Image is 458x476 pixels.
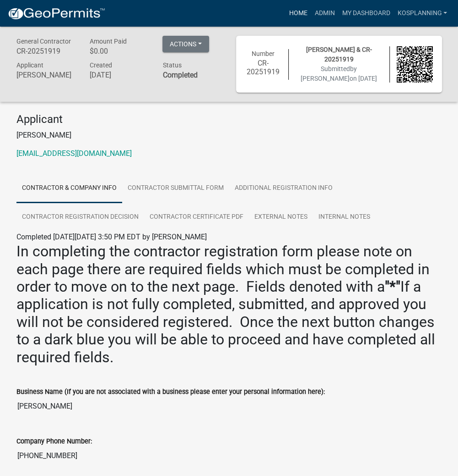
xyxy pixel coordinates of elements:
[338,5,393,22] a: My Dashboard
[306,46,372,63] span: [PERSON_NAME] & CR-20251919
[16,232,207,241] span: Completed [DATE][DATE] 3:50 PM EDT by [PERSON_NAME]
[301,65,377,82] span: Submitted on [DATE]
[313,203,376,232] a: Internal Notes
[311,5,338,22] a: Admin
[16,203,144,232] a: Contractor Registration Decision
[162,61,181,69] span: Status
[144,203,249,232] a: Contractor Certificate PDF
[249,203,313,232] a: External Notes
[16,113,442,126] h4: Applicant
[16,174,122,203] a: Contractor & Company Info
[16,149,132,158] a: [EMAIL_ADDRESS][DOMAIN_NAME]
[89,61,112,69] span: Created
[229,174,338,203] a: Additional Registration Info
[16,438,92,445] label: Company Phone Number:
[16,389,325,395] label: Business Name (If you are not associated with a business please enter your personal information h...
[16,47,76,55] h6: CR-20251919
[162,36,209,52] button: Actions
[16,243,442,366] h2: In completing the contractor registration form please note on each page there are required fields...
[122,174,229,203] a: Contractor Submittal Form
[16,61,43,69] span: Applicant
[89,71,149,79] h6: [DATE]
[89,38,126,45] span: Amount Paid
[16,71,76,79] h6: [PERSON_NAME]
[162,71,197,79] strong: Completed
[89,47,149,55] h6: $0.00
[16,38,71,45] span: General Contractor
[16,130,442,141] p: [PERSON_NAME]
[285,5,311,22] a: Home
[252,50,275,57] span: Number
[393,5,451,22] a: kosplanning
[245,59,281,76] h6: CR-20251919
[397,46,433,83] img: QR code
